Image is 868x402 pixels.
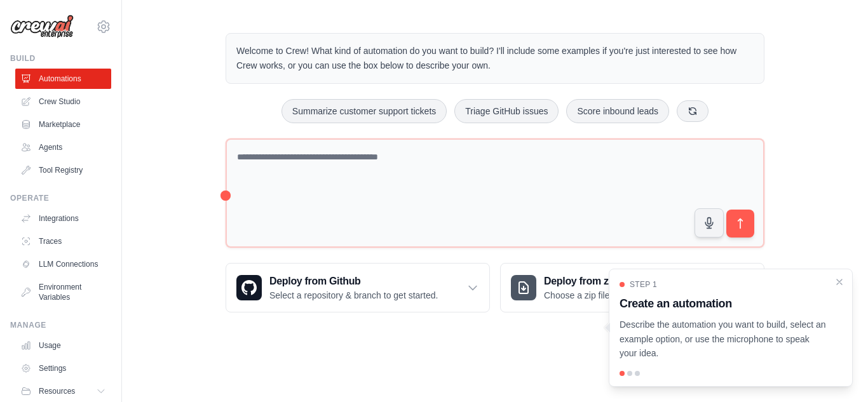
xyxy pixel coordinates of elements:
[236,44,754,73] p: Welcome to Crew! What kind of automation do you want to build? I'll include some examples if you'...
[620,295,827,312] h3: Create an automation
[10,193,111,203] div: Operate
[630,279,657,290] span: Step 1
[15,335,111,356] a: Usage
[15,277,111,307] a: Environment Variables
[454,99,559,123] button: Triage GitHub issues
[10,53,111,64] div: Build
[15,91,111,112] a: Crew Studio
[15,208,111,229] a: Integrations
[15,69,111,89] a: Automations
[10,15,74,39] img: Logo
[15,254,111,274] a: LLM Connections
[15,381,111,401] button: Resources
[39,386,75,396] span: Resources
[281,99,447,123] button: Summarize customer support tickets
[269,289,438,302] p: Select a repository & branch to get started.
[544,289,651,302] p: Choose a zip file to upload.
[15,114,111,135] a: Marketplace
[15,160,111,180] a: Tool Registry
[15,137,111,157] a: Agents
[834,277,844,287] button: Close walkthrough
[15,358,111,379] a: Settings
[269,274,438,289] h3: Deploy from Github
[804,341,868,402] iframe: Chat Widget
[15,231,111,251] a: Traces
[566,99,669,123] button: Score inbound leads
[620,318,827,361] p: Describe the automation you want to build, select an example option, or use the microphone to spe...
[10,320,111,330] div: Manage
[544,274,651,289] h3: Deploy from zip file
